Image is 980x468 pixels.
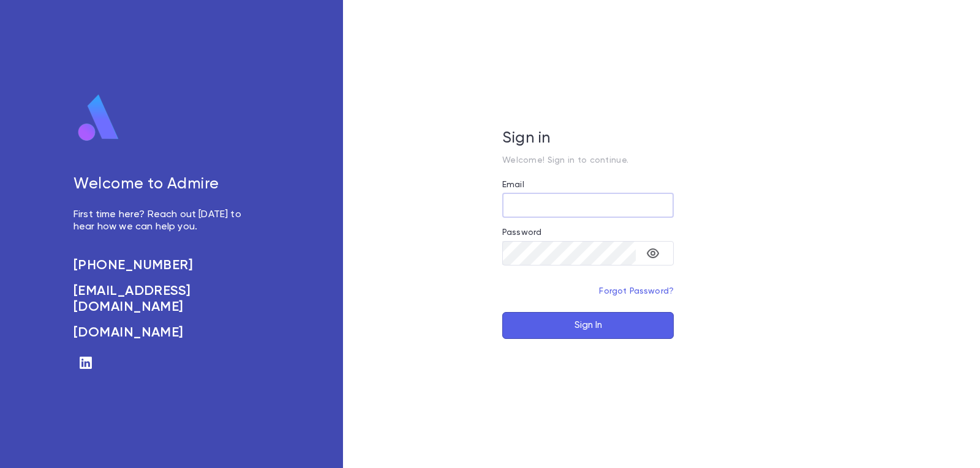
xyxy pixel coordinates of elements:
[73,258,255,273] a: [PHONE_NUMBER]
[73,176,255,194] h5: Welcome to Admire
[599,287,674,295] a: Forgot Password?
[73,94,124,143] img: logo
[73,209,255,233] p: First time here? Reach out [DATE] to hear how we can help you.
[73,283,255,315] a: [EMAIL_ADDRESS][DOMAIN_NAME]
[502,312,674,339] button: Sign In
[502,130,674,148] h5: Sign in
[73,325,255,341] a: [DOMAIN_NAME]
[502,228,541,237] label: Password
[502,180,524,190] label: Email
[641,241,665,266] button: toggle password visibility
[502,155,674,165] p: Welcome! Sign in to continue.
